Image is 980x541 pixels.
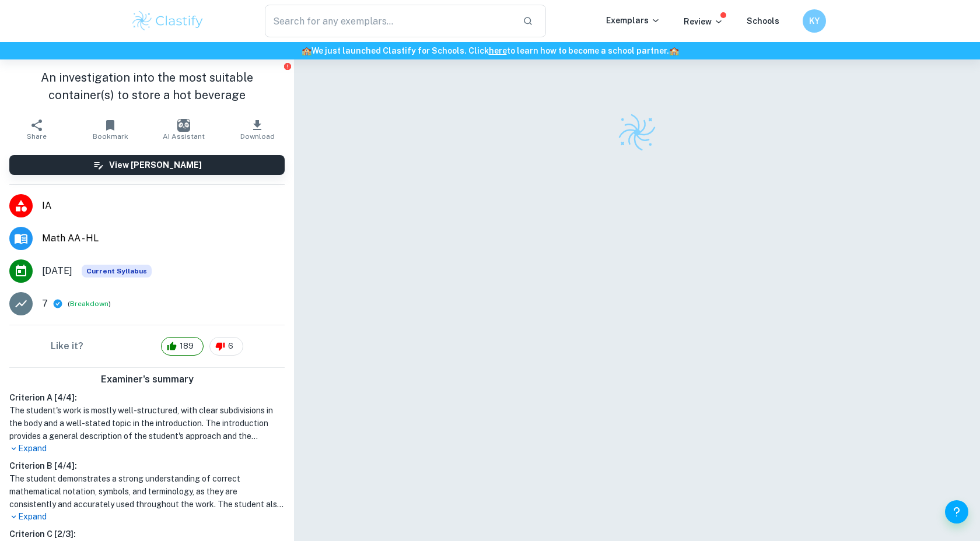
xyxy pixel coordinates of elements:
button: Bookmark [73,113,147,146]
span: 🏫 [302,46,311,55]
div: 189 [161,337,204,356]
button: Breakdown [70,298,108,309]
h1: The student's work is mostly well-structured, with clear subdivisions in the body and a well-stat... [9,404,285,442]
h6: Examiner's summary [5,373,289,387]
p: Review [684,15,723,28]
img: Clastify logo [131,9,205,33]
h6: View [PERSON_NAME] [109,159,202,171]
button: Help and Feedback [945,500,968,524]
h6: Criterion C [ 2 / 3 ]: [9,528,285,540]
button: KY [803,9,826,33]
span: Bookmark [93,132,128,140]
a: here [489,46,507,55]
p: Expand [9,442,285,455]
span: Current Syllabus [82,265,152,277]
img: AI Assistant [177,119,190,132]
span: IA [42,199,285,213]
span: AI Assistant [163,132,205,140]
button: View [PERSON_NAME] [9,155,285,175]
span: [DATE] [42,264,72,278]
span: Share [27,132,47,140]
h6: We just launched Clastify for Schools. Click to learn how to become a school partner. [2,44,978,57]
h1: An investigation into the most suitable container(s) to store a hot beverage [9,69,285,104]
span: 6 [222,340,240,352]
span: 189 [173,340,200,352]
h6: Like it? [51,339,83,353]
div: This exemplar is based on the current syllabus. Feel free to refer to it for inspiration/ideas wh... [82,265,152,277]
input: Search for any exemplars... [265,5,513,37]
img: Clastify logo [617,112,657,153]
span: 🏫 [669,46,679,55]
button: Download [220,113,294,146]
h6: Criterion B [ 4 / 4 ]: [9,459,285,472]
p: 7 [42,297,48,311]
button: AI Assistant [147,113,220,146]
span: Math AA - HL [42,231,285,245]
p: Expand [9,511,285,523]
p: Exemplars [606,14,660,27]
div: 6 [209,337,243,356]
h6: Criterion A [ 4 / 4 ]: [9,391,285,404]
button: Report issue [283,62,292,71]
span: Download [240,132,275,140]
h6: KY [808,15,821,27]
h1: The student demonstrates a strong understanding of correct mathematical notation, symbols, and te... [9,472,285,511]
span: ( ) [68,298,111,310]
a: Schools [747,16,779,26]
